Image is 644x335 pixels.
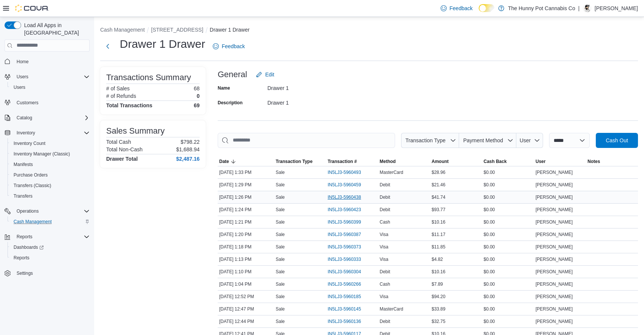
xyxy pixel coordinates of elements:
button: User [534,157,586,166]
a: Manifests [11,160,36,169]
div: [DATE] 1:13 PM [218,255,274,264]
span: Notes [588,158,600,164]
span: IN5LJ3-5960493 [328,169,361,175]
a: Inventory Count [11,139,49,148]
p: 0 [197,93,200,99]
span: $41.74 [432,194,446,200]
div: [DATE] 1:20 PM [218,230,274,239]
button: Notes [586,157,638,166]
span: User [536,158,546,164]
button: Payment Method [459,133,516,148]
span: MasterCard [380,306,403,312]
p: Sale [276,219,285,225]
span: IN5LJ3-5960304 [328,269,361,275]
input: This is a search bar. As you type, the results lower in the page will automatically filter. [218,133,395,148]
h4: Total Transactions [106,102,153,108]
span: Edit [265,71,274,78]
h6: # of Sales [106,85,130,91]
button: Method [378,157,430,166]
button: Reports [8,253,93,263]
span: Method [380,158,396,164]
span: [PERSON_NAME] [536,231,573,238]
h3: General [218,70,247,79]
span: [PERSON_NAME] [536,294,573,300]
span: Visa [380,244,388,250]
span: Operations [17,208,39,214]
span: Reports [11,253,90,262]
p: Sale [276,294,285,300]
span: $10.16 [432,269,446,275]
div: [DATE] 12:52 PM [218,292,274,301]
button: Reports [14,232,35,241]
span: Users [11,83,90,92]
h4: Drawer Total [106,156,138,162]
p: Sale [276,169,285,175]
p: Sale [276,256,285,262]
span: Visa [380,256,388,262]
div: $0.00 [482,205,534,214]
button: IN5LJ3-5960145 [328,305,369,314]
nav: Complex example [5,53,90,298]
span: Debit [380,207,390,213]
div: [DATE] 1:24 PM [218,205,274,214]
div: [DATE] 1:18 PM [218,242,274,251]
h6: Total Cash [106,139,131,145]
div: Drawer 1 [267,82,368,91]
span: [PERSON_NAME] [536,244,573,250]
button: Cash Management [8,216,93,227]
a: Dashboards [8,242,93,253]
span: Transfers [11,192,90,201]
span: [PERSON_NAME] [536,207,573,213]
a: Feedback [210,39,248,54]
a: Customers [14,98,41,107]
button: IN5LJ3-5960459 [328,180,369,189]
span: User [520,137,531,143]
span: Debit [380,269,390,275]
span: $10.16 [432,219,446,225]
button: Transfers [8,191,93,201]
span: Cash Out [606,137,628,144]
span: Cash Management [14,219,52,225]
span: Inventory Manager (Classic) [11,149,90,158]
input: Dark Mode [479,4,494,12]
div: $0.00 [482,218,534,227]
span: IN5LJ3-5960145 [328,306,361,312]
button: Operations [2,206,93,216]
button: Inventory [2,128,93,138]
span: Catalog [14,113,90,122]
label: Description [218,100,243,106]
p: $1,688.94 [176,146,200,152]
span: IN5LJ3-5960373 [328,244,361,250]
div: Drawer 1 [267,97,368,106]
button: Customers [2,97,93,108]
button: IN5LJ3-5960304 [328,267,369,276]
span: Date [219,158,229,164]
button: IN5LJ3-5960493 [328,168,369,177]
span: $7.89 [432,281,443,287]
button: Settings [2,268,93,279]
span: Visa [380,231,388,238]
span: [PERSON_NAME] [536,281,573,287]
button: Purchase Orders [8,170,93,180]
span: Cash [380,281,390,287]
span: Purchase Orders [14,172,48,178]
span: Users [17,74,28,80]
span: IN5LJ3-5960459 [328,182,361,188]
span: Inventory [17,130,35,136]
span: [PERSON_NAME] [536,318,573,324]
div: [DATE] 1:26 PM [218,193,274,202]
button: Catalog [2,113,93,123]
span: $33.89 [432,306,446,312]
span: Catalog [17,115,32,121]
h6: Total Non-Cash [106,146,143,152]
button: Users [2,72,93,82]
span: Manifests [11,160,90,169]
div: $0.00 [482,168,534,177]
p: | [578,4,580,13]
p: Sale [276,182,285,188]
p: Sale [276,244,285,250]
a: Transfers [11,192,35,201]
span: IN5LJ3-5960136 [328,318,361,324]
p: The Hunny Pot Cannabis Co [508,4,575,13]
span: Operations [14,207,90,216]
